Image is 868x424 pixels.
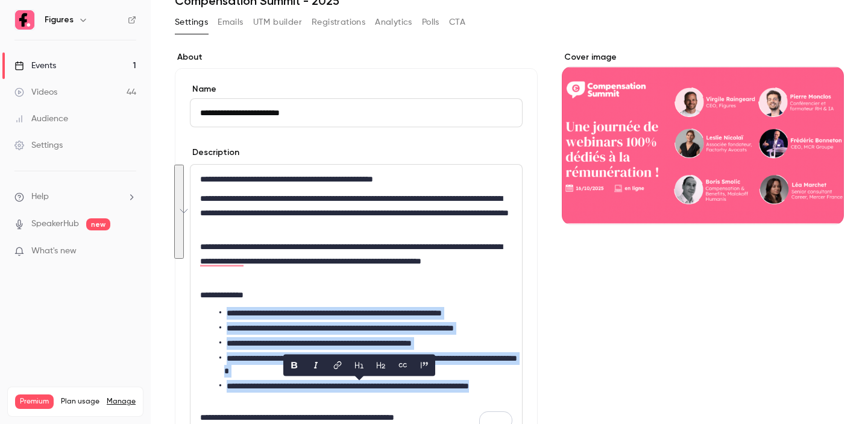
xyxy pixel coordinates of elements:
[14,139,63,151] div: Settings
[415,356,434,375] button: blockquote
[306,356,325,375] button: italic
[562,51,844,225] section: Cover image
[31,245,77,258] span: What's new
[328,356,347,375] button: link
[175,13,208,32] button: Settings
[107,397,136,407] a: Manage
[15,394,54,409] span: Premium
[312,13,365,32] button: Registrations
[14,191,136,203] li: help-dropdown-opener
[14,60,56,72] div: Events
[253,13,302,32] button: UTM builder
[218,13,243,32] button: Emails
[422,13,439,32] button: Polls
[190,83,523,95] label: Name
[86,218,110,230] span: new
[122,246,136,257] iframe: Noticeable Trigger
[175,51,538,63] label: About
[14,86,57,98] div: Videos
[31,218,79,230] a: SpeakerHub
[45,14,74,26] h6: Figures
[15,10,34,30] img: Figures
[375,13,412,32] button: Analytics
[61,397,99,407] span: Plan usage
[562,51,844,63] label: Cover image
[31,191,49,203] span: Help
[285,356,304,375] button: bold
[190,147,239,159] label: Description
[14,113,68,125] div: Audience
[449,13,465,32] button: CTA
